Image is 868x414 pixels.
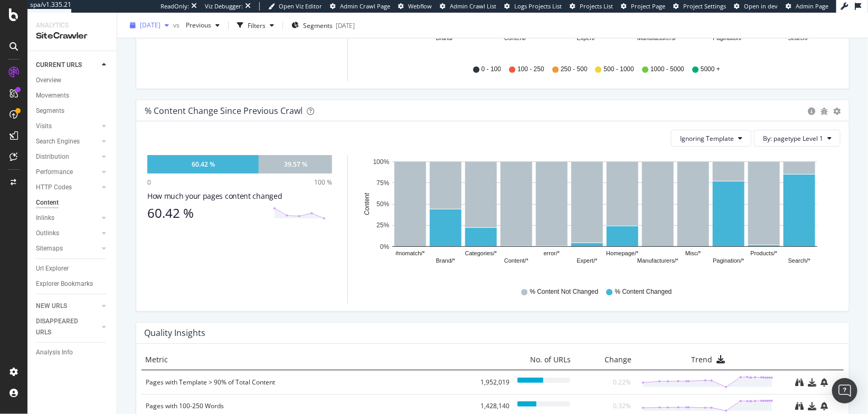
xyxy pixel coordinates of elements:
div: Outlinks [36,228,59,239]
div: Filters [248,21,266,30]
span: % Content Changed [615,287,672,296]
div: Analytics [36,21,108,30]
text: Misc/* [685,251,702,257]
div: 0 [147,178,151,187]
div: Distribution [36,151,69,162]
div: HTTP Codes [36,182,72,193]
text: Expert/* [577,35,598,42]
div: [DATE] [336,21,355,30]
span: vs [173,21,182,30]
a: Explorer Bookmarks [36,278,109,290]
a: Admin Crawl List [440,2,496,11]
div: Visits [36,121,52,132]
div: bell-plus [821,378,828,387]
span: Admin Crawl List [450,2,496,10]
a: DISAPPEARED URLS [36,316,99,338]
a: Url Explorer [36,263,109,274]
div: bug [820,108,828,115]
span: 250 - 500 [561,65,588,74]
span: 5000 + [701,65,720,74]
span: Previous [182,21,211,30]
text: Expert/* [577,258,598,264]
a: Analysis Info [36,347,109,358]
div: 100 % [314,178,332,187]
div: How much your pages content changed [147,191,332,201]
button: Filters [233,17,278,34]
div: Sitemaps [36,243,63,254]
span: 0 - 100 [482,65,501,74]
a: NEW URLS [36,301,99,312]
span: By: pagetype Level 1 [763,134,823,143]
text: Search/* [788,258,811,264]
div: Performance [36,167,73,178]
span: Logs Projects List [514,2,562,10]
span: Webflow [408,2,432,10]
span: Project Page [631,2,665,10]
div: Inlinks [36,213,54,224]
a: Admin Crawl Page [330,2,390,11]
div: DISAPPEARED URLS [36,316,89,338]
a: Visits [36,121,99,132]
a: Overview [36,75,109,86]
a: Projects List [570,2,613,11]
span: Admin Page [796,2,828,10]
text: Manufacturers/* [637,35,678,42]
div: 0.32% [613,401,631,410]
a: Sitemaps [36,243,99,254]
span: 500 - 1000 [604,65,634,74]
div: 60.42 % [192,160,215,169]
div: 60.42 % [147,206,269,220]
span: Segments [303,21,333,30]
div: circle-info [808,108,815,115]
a: Performance [36,167,99,178]
span: 100 - 250 [517,65,544,74]
text: Search/* [788,35,811,42]
h4: Quality Insights [144,326,205,340]
a: Inlinks [36,213,99,224]
div: Open Intercom Messenger [832,378,857,403]
text: Homepage/* [606,251,639,257]
button: Segments[DATE] [287,17,359,34]
div: gear [833,108,841,115]
text: Pagination/* [713,35,744,42]
text: Brand/* [436,258,456,264]
a: Outlinks [36,228,99,239]
div: 1,428,140 [480,401,510,411]
div: CURRENT URLS [36,60,82,71]
div: Url Explorer [36,263,69,274]
div: bell-plus [821,402,828,410]
div: % Content Change since Previous Crawl [145,105,303,116]
span: Ignoring Template [680,134,734,143]
text: #nomatch/* [395,251,425,257]
a: Logs Projects List [504,2,562,11]
span: % Content Not Changed [530,287,598,296]
button: Previous [182,17,224,34]
text: error/* [544,251,560,257]
a: HTTP Codes [36,182,99,193]
a: Admin Page [786,2,828,11]
button: Ignoring Template [671,130,751,147]
text: 100% [373,158,390,166]
span: Admin Crawl Page [340,2,390,10]
div: binoculars [796,402,804,410]
div: Analysis Info [36,347,73,358]
text: 50% [376,200,389,208]
text: Products/* [751,251,778,257]
text: Pagination/* [713,258,744,264]
text: Manufacturers/* [637,258,678,264]
div: 0.22% [613,378,631,387]
text: Content [363,193,371,216]
text: 25% [376,222,389,229]
text: 75% [376,179,389,187]
div: Trend [639,354,777,365]
div: download [808,402,817,410]
span: 1000 - 5000 [650,65,684,74]
svg: A chart. [361,155,833,277]
text: Content/* [504,258,529,264]
text: 0% [380,243,390,251]
a: Open Viz Editor [268,2,322,11]
text: Brand/* [436,35,456,42]
div: NEW URLS [36,301,67,312]
div: Search Engines [36,136,80,147]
